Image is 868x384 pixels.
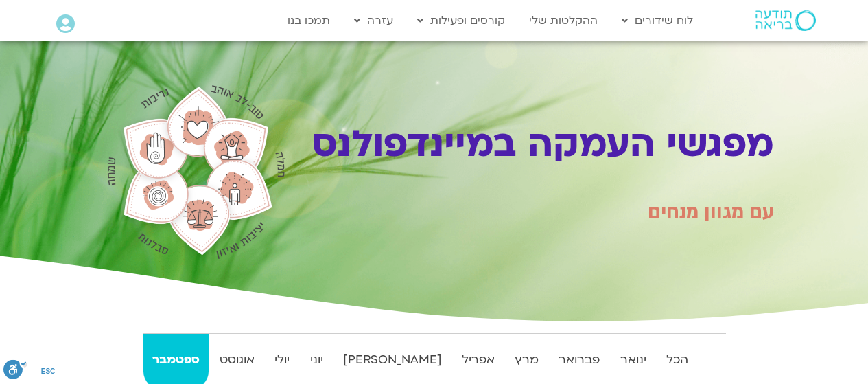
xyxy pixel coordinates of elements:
strong: ספטמבר [143,350,208,370]
strong: אפריל [453,350,503,370]
a: עזרה [347,8,400,34]
strong: אוגוסט [211,350,263,370]
strong: פברואר [550,350,609,370]
a: קורסים ופעילות [410,8,512,34]
img: תודעה בריאה [755,10,816,31]
span: מגוון מנחים [648,199,744,226]
strong: הכל [657,350,696,370]
strong: יולי [266,350,298,370]
a: ההקלטות שלי [522,8,605,34]
strong: יוני [301,350,331,370]
span: עם [749,199,774,225]
strong: [PERSON_NAME] [334,350,450,370]
a: לוח שידורים [615,8,700,34]
strong: ינואר [611,350,655,370]
h1: מפגשי העמקה במיינדפולנס [298,123,774,166]
a: תמכו בנו [281,8,337,34]
strong: מרץ [506,350,548,370]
